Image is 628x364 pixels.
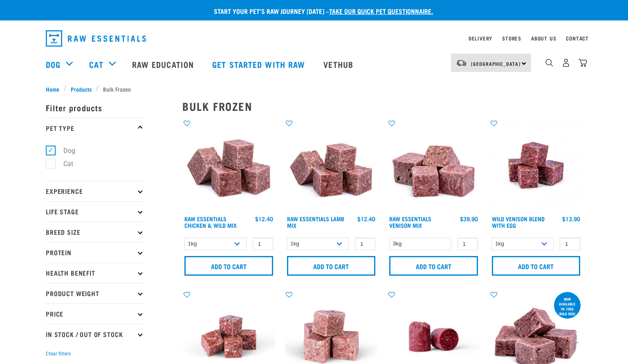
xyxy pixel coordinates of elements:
[71,85,92,93] span: Products
[389,256,478,276] input: Add to cart
[50,146,78,156] label: Dog
[182,119,275,212] img: Pile Of Cubed Chicken Wild Meat Mix
[253,238,273,250] input: 1
[39,27,589,50] nav: dropdown navigation
[46,118,144,138] p: Pet Type
[357,216,375,222] div: $12.40
[456,59,467,67] img: van-moving.png
[46,85,64,93] a: Home
[204,48,315,81] a: Get started with Raw
[389,217,431,227] a: Raw Essentials Venison Mix
[46,263,144,283] p: Health Benefit
[50,159,76,169] label: Cat
[46,283,144,303] p: Product Weight
[46,97,144,118] p: Filter products
[471,62,520,65] span: [GEOGRAPHIC_DATA]
[355,238,375,250] input: 1
[46,181,144,201] p: Experience
[562,216,580,222] div: $13.90
[469,37,492,40] a: Delivery
[46,85,59,93] span: Home
[554,293,581,320] div: now available in 10kg bulk box!
[566,37,589,40] a: Contact
[531,37,556,40] a: About Us
[458,238,478,250] input: 1
[46,30,146,47] img: Raw Essentials Logo
[287,217,344,227] a: Raw Essentials Lamb Mix
[46,350,71,357] button: Clear filters
[46,201,144,222] p: Life Stage
[329,9,433,13] a: take our quick pet questionnaire.
[490,119,583,212] img: Venison Egg 1616
[387,119,480,212] img: 1113 RE Venison Mix 01
[315,48,363,81] a: Vethub
[182,100,582,112] h2: Bulk Frozen
[67,85,96,93] a: Products
[492,217,545,227] a: Wild Venison Blend with Egg
[124,48,204,81] a: Raw Education
[46,242,144,263] p: Protein
[287,256,376,276] input: Add to cart
[285,119,378,212] img: ?1041 RE Lamb Mix 01
[545,59,553,67] img: home-icon-1@2x.png
[46,222,144,242] p: Breed Size
[46,85,582,93] nav: breadcrumbs
[89,58,103,70] a: Cat
[502,37,521,40] a: Stores
[46,58,61,70] a: Dog
[579,58,587,67] img: home-icon@2x.png
[46,324,144,344] p: In Stock / Out Of Stock
[460,216,478,222] div: $39.90
[184,256,273,276] input: Add to cart
[46,303,144,324] p: Price
[560,238,580,250] input: 1
[255,216,273,222] div: $12.40
[562,58,570,67] img: user.png
[184,217,237,227] a: Raw Essentials Chicken & Wild Mix
[492,256,581,276] input: Add to cart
